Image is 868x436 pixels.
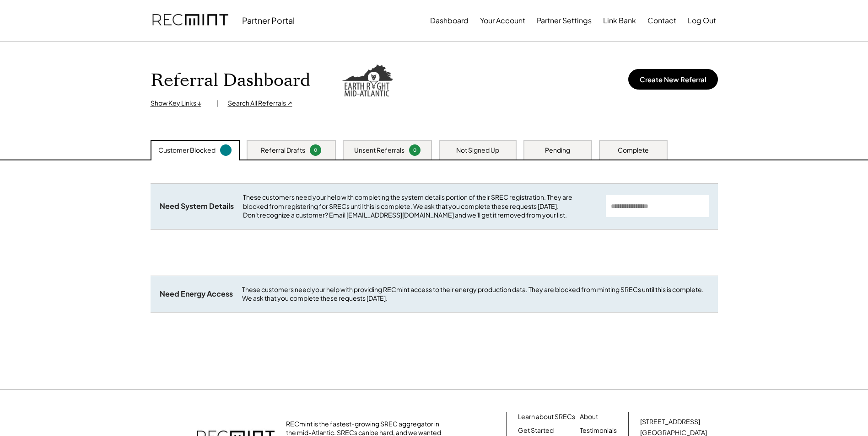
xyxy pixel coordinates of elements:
[537,11,592,30] button: Partner Settings
[151,99,208,108] div: Show Key Links ↓
[160,289,233,299] div: Need Energy Access
[228,99,292,108] div: Search All Referrals ↗
[243,193,597,220] div: These customers need your help with completing the system details portion of their SREC registrat...
[342,64,393,96] img: erepower.png
[410,147,419,154] div: 0
[518,426,554,435] a: Get Started
[603,11,636,30] button: Link Bank
[261,146,305,155] div: Referral Drafts
[640,417,700,426] div: [STREET_ADDRESS]
[158,146,216,155] div: Customer Blocked
[151,70,310,91] h1: Referral Dashboard
[160,202,234,211] div: Need System Details
[688,11,716,30] button: Log Out
[354,146,404,155] div: Unsent Referrals
[580,426,617,435] a: Testimonials
[430,11,469,30] button: Dashboard
[152,5,228,36] img: recmint-logotype%403x.png
[242,15,295,26] div: Partner Portal
[518,412,575,421] a: Learn about SRECs
[242,285,709,303] div: These customers need your help with providing RECmint access to their energy production data. The...
[545,146,570,155] div: Pending
[647,11,676,30] button: Contact
[456,146,499,155] div: Not Signed Up
[618,146,649,155] div: Complete
[217,99,219,108] div: |
[580,412,598,421] a: About
[311,147,320,154] div: 0
[628,69,718,90] button: Create New Referral
[480,11,525,30] button: Your Account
